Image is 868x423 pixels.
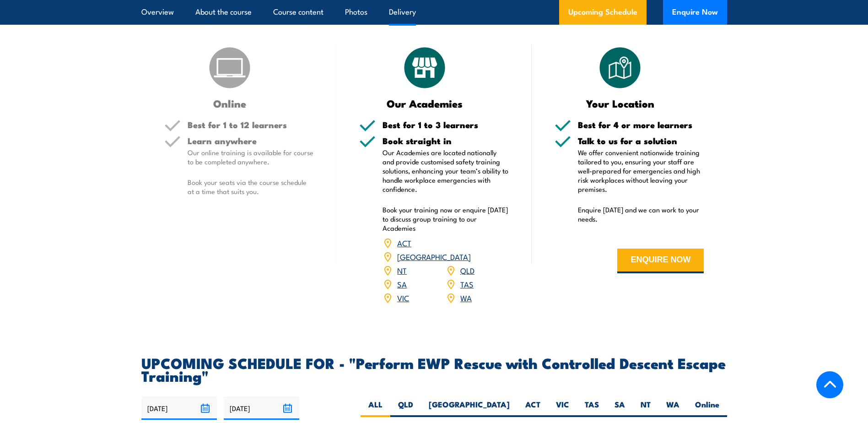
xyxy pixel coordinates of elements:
[460,278,474,289] a: TAS
[578,148,704,194] p: We offer convenient nationwide training tailored to you, ensuring your staff are well-prepared fo...
[383,205,509,233] p: Book your training now or enquire [DATE] to discuss group training to our Academies
[397,265,407,276] a: NT
[397,251,471,262] a: [GEOGRAPHIC_DATA]
[617,249,704,273] button: ENQUIRE NOW
[460,265,474,276] a: QLD
[397,278,407,289] a: SA
[460,292,472,303] a: WA
[188,136,314,145] h5: Learn anywhere
[578,205,704,223] p: Enquire [DATE] and we can work to your needs.
[164,98,296,108] h3: Online
[224,396,299,420] input: To date
[141,396,217,420] input: From date
[188,148,314,166] p: Our online training is available for course to be completed anywhere.
[578,120,704,129] h5: Best for 4 or more learners
[578,136,704,145] h5: Talk to us for a solution
[188,120,314,129] h5: Best for 1 to 12 learners
[188,178,314,196] p: Book your seats via the course schedule at a time that suits you.
[359,98,491,108] h3: Our Academies
[383,136,509,145] h5: Book straight in
[658,399,687,417] label: WA
[607,399,633,417] label: SA
[383,148,509,194] p: Our Academies are located nationally and provide customised safety training solutions, enhancing ...
[421,399,518,417] label: [GEOGRAPHIC_DATA]
[397,237,411,248] a: ACT
[633,399,658,417] label: NT
[397,292,409,303] a: VIC
[383,120,509,129] h5: Best for 1 to 3 learners
[548,399,577,417] label: VIC
[518,399,548,417] label: ACT
[577,399,607,417] label: TAS
[141,356,727,382] h2: UPCOMING SCHEDULE FOR - "Perform EWP Rescue with Controlled Descent Escape Training"
[390,399,421,417] label: QLD
[687,399,727,417] label: Online
[361,399,390,417] label: ALL
[555,98,686,108] h3: Your Location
